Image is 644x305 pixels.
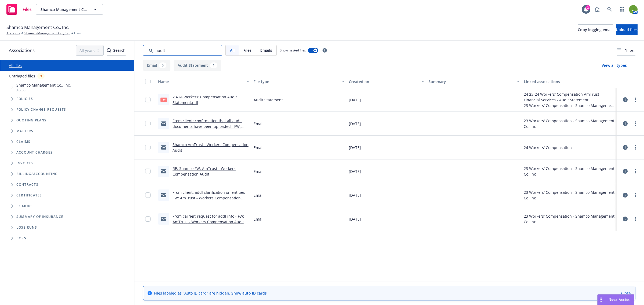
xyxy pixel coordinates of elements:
[145,121,151,126] input: Toggle Row Selected
[16,82,71,88] span: Shamco Management Co., Inc.
[632,192,639,198] a: more
[524,213,615,225] div: 23 Workers' Compensation - Shamco Management Co. Inc
[145,192,151,198] input: Toggle Row Selected
[621,290,631,296] a: Close
[16,172,58,176] span: Billing/Accounting
[107,45,126,56] button: SearchSearch
[9,47,35,54] span: Associations
[349,169,361,174] span: [DATE]
[16,183,38,186] span: Contracts
[254,169,264,174] span: Email
[254,79,339,84] div: File type
[230,47,235,53] span: All
[586,5,590,10] div: 2
[632,144,639,151] a: more
[143,60,170,71] button: Email
[243,47,251,53] span: Files
[16,162,34,165] span: Invoices
[629,5,638,14] img: photo
[254,192,264,198] span: Email
[524,189,615,201] div: 23 Workers' Compensation - Shamco Management Co. Inc
[609,297,630,302] span: Nova Assist
[16,204,33,208] span: Ex Mods
[173,190,247,206] a: From client: addl clarification on entities - FW: AmTrust - Workers Compensation Audit
[524,79,615,84] div: Linked associations
[9,73,35,79] a: Untriaged files
[349,145,361,150] span: [DATE]
[158,79,243,84] div: Name
[210,62,217,68] div: 1
[160,98,167,102] span: pdf
[616,27,638,32] span: Upload files
[524,145,572,150] div: 24 Workers' Compensation
[260,47,272,53] span: Emails
[617,48,635,53] span: Filters
[16,88,71,92] span: Account
[524,166,615,177] div: 23 Workers' Compensation - Shamco Management Co. Inc
[16,215,63,218] span: Summary of insurance
[145,79,151,84] input: Select all
[156,75,251,88] button: Name
[349,79,418,84] div: Created on
[598,295,604,305] div: Drag to move
[616,24,638,35] button: Upload files
[426,75,522,88] button: Summary
[159,62,166,68] div: 5
[592,4,603,15] a: Report a Bug
[107,45,126,55] div: Search
[522,75,617,88] button: Linked associations
[429,79,514,84] div: Summary
[604,4,615,15] a: Search
[578,27,613,32] span: Copy logging email
[23,7,32,12] span: Files
[16,237,26,240] span: BORs
[173,142,248,153] a: Shamco AmTrust - Workers Compensation Audit
[254,97,283,103] span: Audit Statement
[624,48,635,53] span: Filters
[6,24,69,31] span: Shamco Management Co., Inc.
[349,121,361,127] span: [DATE]
[251,75,347,88] button: File type
[16,119,47,122] span: Quoting plans
[632,120,639,127] a: more
[254,216,264,222] span: Email
[145,216,151,222] input: Toggle Row Selected
[4,2,34,17] a: Files
[349,97,361,103] span: [DATE]
[632,168,639,174] a: more
[9,63,22,68] a: All files
[24,31,70,36] a: Shamco Management Co., Inc.
[173,214,244,224] a: From carrier: request for addl info - FW: AmTrust - Workers Compensation Audit
[41,7,87,12] span: Shamco Management Co., Inc.
[0,169,134,244] div: Folder Tree Example
[632,96,639,103] a: more
[593,60,635,71] button: View all types
[349,192,361,198] span: [DATE]
[0,81,134,169] div: Tree Example
[617,45,635,56] button: Filters
[36,4,103,15] button: Shamco Management Co., Inc.
[145,97,151,102] input: Toggle Row Selected
[349,216,361,222] span: [DATE]
[254,145,264,150] span: Email
[145,145,151,150] input: Toggle Row Selected
[16,140,30,143] span: Claims
[37,73,45,79] div: 9
[524,118,615,129] div: 23 Workers' Compensation - Shamco Management Co. Inc
[16,108,66,111] span: Policy change requests
[173,94,237,105] a: 23-24 Workers' Compensation Audit Statement.pdf
[632,216,639,222] a: more
[16,97,33,101] span: Policies
[231,291,267,296] a: Show auto ID cards
[254,121,264,127] span: Email
[107,48,111,53] svg: Search
[145,169,151,174] input: Toggle Row Selected
[174,60,221,71] button: Audit Statement
[524,91,615,103] div: 24 23-24 Workers' Compensation AmTrust Financial Services - Audit Statement
[173,118,244,135] a: From client: confirmation that all audit documents have been uploaded - FW: AmTrust - Workers Com...
[154,290,267,296] span: Files labeled as "Auto ID card" are hidden.
[347,75,426,88] button: Created on
[280,48,306,53] span: Show nested files
[597,294,634,305] button: Nova Assist
[74,31,81,36] span: Files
